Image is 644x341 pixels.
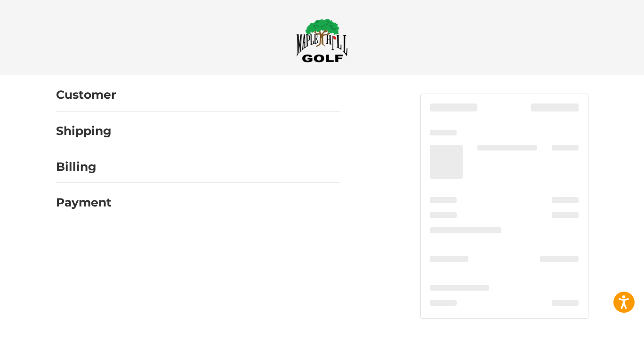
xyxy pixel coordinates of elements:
[56,87,116,102] h2: Customer
[9,301,112,332] iframe: Gorgias live chat messenger
[56,159,111,174] h2: Billing
[56,124,112,138] h2: Shipping
[296,18,348,63] img: Maple Hill Golf
[56,195,112,210] h2: Payment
